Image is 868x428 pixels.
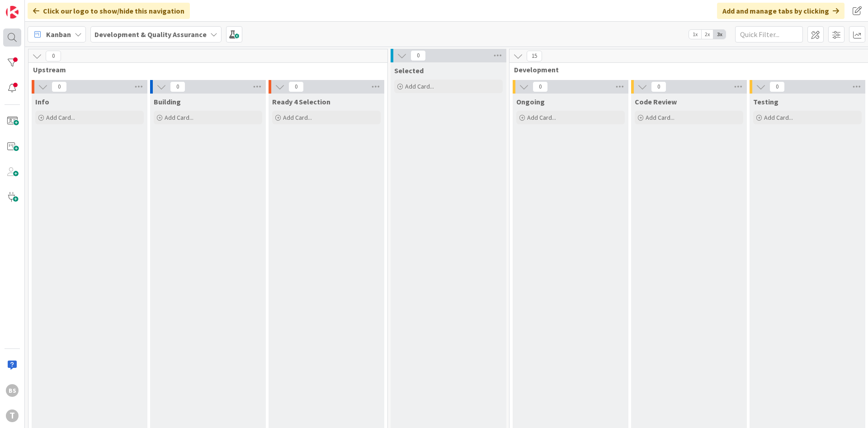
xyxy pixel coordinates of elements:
div: T [6,409,19,422]
span: 0 [651,81,666,92]
span: 1x [689,30,701,39]
span: 0 [533,81,548,92]
div: Add and manage tabs by clicking [717,3,844,19]
span: Testing [753,97,778,106]
span: Code Review [635,97,677,106]
span: Add Card... [764,113,793,122]
span: Ongoing [516,97,545,106]
span: Add Card... [527,113,556,122]
span: Selected [394,66,424,75]
img: Visit kanbanzone.com [6,6,19,19]
div: Click our logo to show/hide this navigation [28,3,190,19]
span: 15 [527,51,542,61]
span: Add Card... [46,113,75,122]
span: Building [154,97,181,106]
b: Development & Quality Assurance [94,30,207,39]
span: 0 [170,81,185,92]
input: Quick Filter... [735,26,803,42]
span: 0 [46,51,61,61]
span: Kanban [46,29,71,40]
span: 0 [769,81,785,92]
span: 0 [288,81,304,92]
span: Info [35,97,49,106]
span: 2x [701,30,713,39]
span: 0 [52,81,67,92]
span: Add Card... [646,113,675,122]
span: Add Card... [405,82,434,90]
span: 3x [713,30,726,39]
div: BS [6,384,19,397]
span: Ready 4 Selection [272,97,330,106]
span: Upstream [33,65,376,74]
span: 0 [410,50,426,61]
span: Add Card... [165,113,193,122]
span: Add Card... [283,113,312,122]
